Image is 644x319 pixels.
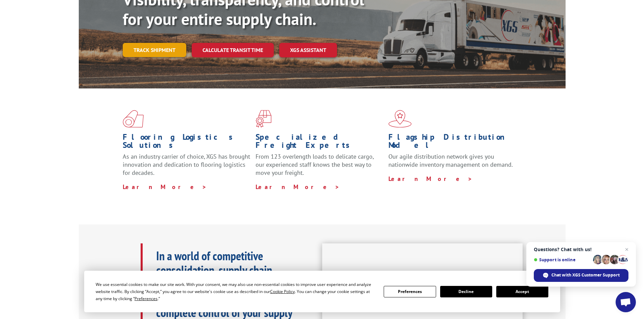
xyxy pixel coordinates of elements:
span: As an industry carrier of choice, XGS has brought innovation and dedication to flooring logistics... [123,153,250,177]
a: Calculate transit time [192,43,274,57]
span: Questions? Chat with us! [534,247,628,252]
a: Learn More > [388,175,473,183]
a: Learn More > [123,183,207,191]
div: We use essential cookies to make our site work. With your consent, we may also use non-essential ... [96,281,376,302]
a: Track shipment [123,43,186,57]
div: Chat with XGS Customer Support [534,269,628,282]
h1: Specialized Freight Experts [256,133,383,153]
div: Open chat [616,292,636,312]
span: Our agile distribution network gives you nationwide inventory management on demand. [388,153,513,168]
h1: Flagship Distribution Model [388,133,516,153]
div: Cookie Consent Prompt [84,271,560,312]
img: xgs-icon-focused-on-flooring-red [256,110,271,128]
span: Cookie Policy [270,289,295,294]
button: Accept [496,286,548,297]
span: Support is online [534,257,591,262]
h1: Flooring Logistics Solutions [123,133,251,153]
img: xgs-icon-flagship-distribution-model-red [388,110,412,128]
img: xgs-icon-total-supply-chain-intelligence-red [123,110,144,128]
span: Preferences [135,296,158,301]
button: Decline [440,286,492,297]
button: Preferences [384,286,436,297]
span: Close chat [623,245,631,254]
a: Learn More > [256,183,340,191]
span: Chat with XGS Customer Support [551,272,620,278]
p: From 123 overlength loads to delicate cargo, our experienced staff knows the best way to move you... [256,153,383,183]
a: XGS ASSISTANT [279,43,337,57]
